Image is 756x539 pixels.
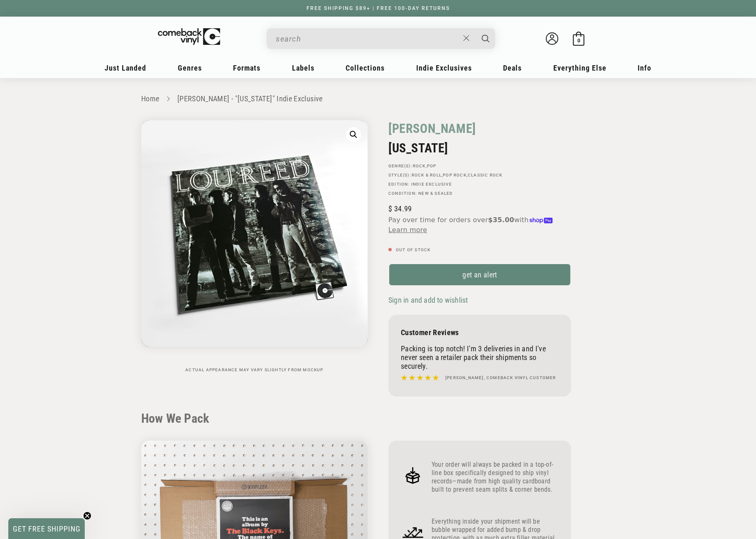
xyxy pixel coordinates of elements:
[388,204,412,213] span: 34.99
[178,64,202,72] span: Genres
[468,173,502,177] a: Classic Rock
[638,64,651,72] span: Info
[388,204,392,213] span: $
[8,518,85,539] div: GET FREE SHIPPINGClose teaser
[401,328,559,337] p: Customer Reviews
[412,173,442,177] a: Rock & Roll
[298,5,458,11] a: FREE SHIPPING $89+ | FREE 100-DAY RETURNS
[177,94,323,103] a: [PERSON_NAME] - "[US_STATE]" Indie Exclusive
[553,64,606,72] span: Everything Else
[577,37,580,44] span: 0
[411,182,452,186] a: Indie Exclusive
[83,512,91,520] button: Close teaser
[388,173,571,178] p: STYLE(S): , ,
[141,93,615,105] nav: breadcrumbs
[443,173,466,177] a: Pop Rock
[388,263,571,286] a: get an alert
[105,64,146,72] span: Just Landed
[141,120,368,372] media-gallery: Gallery Viewer
[401,344,559,370] p: Packing is top notch! I'm 3 deliveries in and I've never seen a retailer pack their shipments so ...
[388,247,571,252] p: Out of stock
[141,94,159,103] a: Home
[416,64,472,72] span: Indie Exclusives
[401,372,439,383] img: star5.svg
[427,164,437,168] a: Pop
[141,411,615,426] h2: How We Pack
[475,28,496,49] button: Search
[388,296,468,304] span: Sign in and add to wishlist
[346,64,385,72] span: Collections
[388,191,571,196] p: Condition: New & Sealed
[401,463,425,488] img: Frame_4.png
[445,375,556,381] h4: [PERSON_NAME], Comeback Vinyl customer
[267,28,495,49] div: Search
[388,120,476,137] a: [PERSON_NAME]
[503,64,522,72] span: Deals
[413,164,426,168] a: Rock
[459,29,474,47] button: Close
[388,164,571,169] p: GENRE(S): ,
[388,141,571,155] h2: [US_STATE]
[432,461,559,494] p: Your order will always be packed in a top-of-line box specifically designed to ship vinyl records...
[292,64,314,72] span: Labels
[13,524,81,533] span: GET FREE SHIPPING
[233,64,260,72] span: Formats
[388,182,571,187] p: Edition:
[276,30,459,47] input: When autocomplete results are available use up and down arrows to review and enter to select
[388,295,470,305] button: Sign in and add to wishlist
[141,367,368,372] p: Actual appearance may vary slightly from mockup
